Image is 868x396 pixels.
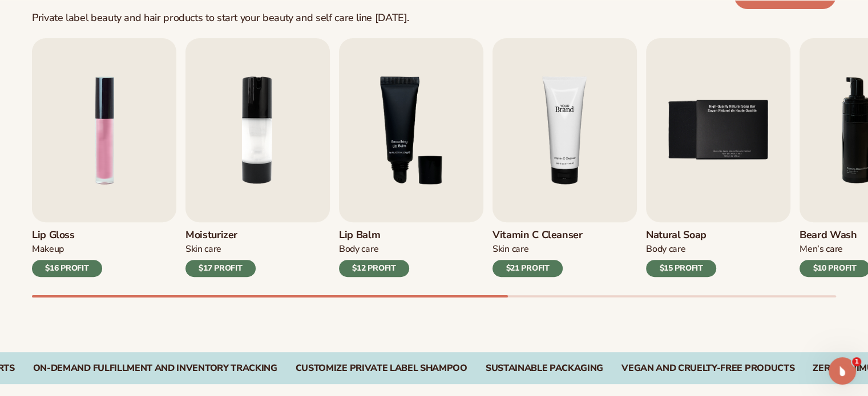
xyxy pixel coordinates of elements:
span: 1 [852,357,861,366]
div: Private label beauty and hair products to start your beauty and self care line [DATE]. [32,12,409,25]
a: 4 / 9 [492,38,637,277]
div: Skin Care [185,243,256,255]
h3: Natural Soap [646,229,716,242]
div: $17 PROFIT [185,260,256,277]
div: $12 PROFIT [339,260,409,277]
div: Body Care [339,243,409,255]
div: CUSTOMIZE PRIVATE LABEL SHAMPOO [296,363,467,374]
div: VEGAN AND CRUELTY-FREE PRODUCTS [621,363,794,374]
a: 1 / 9 [32,38,176,277]
h3: Lip Gloss [32,229,102,242]
img: Shopify Image 5 [492,38,637,222]
div: SUSTAINABLE PACKAGING [486,363,603,374]
a: 5 / 9 [646,38,790,277]
div: Skin Care [492,243,583,255]
div: On-Demand Fulfillment and Inventory Tracking [33,363,277,374]
h3: Lip Balm [339,229,409,242]
div: $21 PROFIT [492,260,563,277]
div: Makeup [32,243,102,255]
a: 2 / 9 [185,38,330,277]
div: Body Care [646,243,716,255]
iframe: Intercom live chat [829,357,856,385]
div: $16 PROFIT [32,260,102,277]
a: 3 / 9 [339,38,483,277]
div: $15 PROFIT [646,260,716,277]
h3: Vitamin C Cleanser [492,229,583,242]
h3: Moisturizer [185,229,256,242]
